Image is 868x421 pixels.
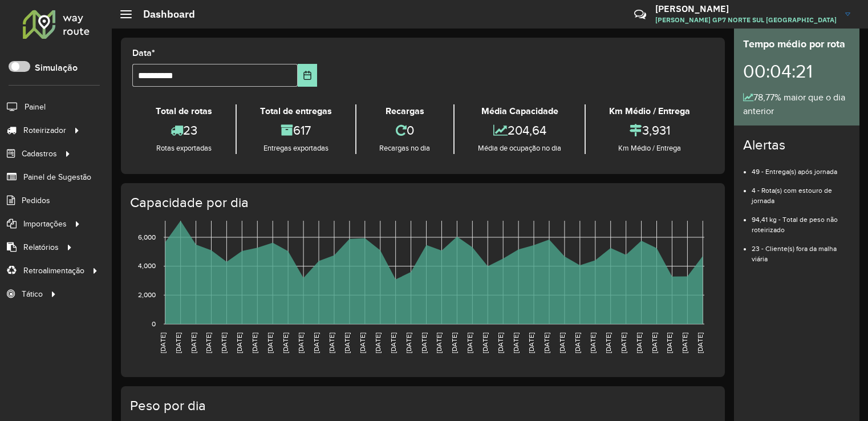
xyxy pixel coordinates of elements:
text: [DATE] [343,333,351,353]
h4: Peso por dia [130,398,713,414]
span: [PERSON_NAME] GP7 NORTE SUL [GEOGRAPHIC_DATA] [655,15,837,25]
text: [DATE] [620,333,627,353]
div: Recargas no dia [359,143,451,154]
text: [DATE] [374,333,382,353]
label: Data [132,46,155,60]
div: 617 [240,118,352,143]
text: [DATE] [696,333,704,353]
span: Retroalimentação [23,265,84,277]
span: Relatórios [23,241,59,253]
text: [DATE] [635,333,643,353]
text: 0 [152,320,156,327]
text: [DATE] [297,333,305,353]
text: [DATE] [543,333,550,353]
text: 4,000 [138,262,156,270]
text: [DATE] [589,333,597,353]
text: [DATE] [528,333,535,353]
h3: [PERSON_NAME] [655,3,837,14]
text: [DATE] [359,333,366,353]
text: [DATE] [574,333,581,353]
div: Média Capacidade [457,104,582,118]
span: Importações [23,218,67,230]
text: [DATE] [175,333,182,353]
text: [DATE] [405,333,412,353]
span: Painel de Sugestão [23,171,91,183]
text: [DATE] [497,333,504,353]
div: Km Médio / Entrega [589,143,711,154]
text: [DATE] [512,333,520,353]
text: [DATE] [190,333,197,353]
text: [DATE] [328,333,335,353]
div: Tempo médio por rota [743,37,850,52]
text: [DATE] [266,333,274,353]
span: Roteirizador [23,124,66,136]
div: Rotas exportadas [135,143,233,154]
text: [DATE] [651,333,658,353]
div: Média de ocupação no dia [457,143,582,154]
h2: Dashboard [132,8,195,21]
text: [DATE] [313,333,320,353]
div: 78,77% maior que o dia anterior [743,91,850,118]
div: 23 [135,118,233,143]
div: Km Médio / Entrega [589,104,711,118]
span: Tático [22,288,43,300]
text: 6,000 [138,233,156,241]
button: Choose Date [298,64,317,87]
div: 204,64 [457,118,582,143]
text: [DATE] [466,333,473,353]
li: 49 - Entrega(s) após jornada [752,158,850,177]
text: [DATE] [236,333,243,353]
text: [DATE] [282,333,289,353]
text: [DATE] [681,333,688,353]
h4: Capacidade por dia [130,195,713,211]
div: 3,931 [589,118,711,143]
text: [DATE] [481,333,489,353]
div: Total de entregas [240,104,352,118]
label: Simulação [35,61,78,75]
span: Pedidos [22,195,50,207]
span: Painel [25,101,46,113]
text: [DATE] [420,333,428,353]
li: 94,41 kg - Total de peso não roteirizado [752,206,850,235]
text: [DATE] [251,333,258,353]
text: [DATE] [159,333,167,353]
li: 23 - Cliente(s) fora da malha viária [752,235,850,264]
div: 00:04:21 [743,52,850,91]
text: [DATE] [390,333,397,353]
text: [DATE] [605,333,612,353]
text: 2,000 [138,291,156,298]
text: [DATE] [666,333,673,353]
li: 4 - Rota(s) com estouro de jornada [752,177,850,206]
text: [DATE] [435,333,443,353]
text: [DATE] [205,333,212,353]
a: Contato Rápido [628,2,652,27]
text: [DATE] [451,333,458,353]
text: [DATE] [558,333,566,353]
div: Recargas [359,104,451,118]
div: Total de rotas [135,104,233,118]
span: Cadastros [22,148,57,160]
text: [DATE] [220,333,228,353]
h4: Alertas [743,137,850,153]
div: 0 [359,118,451,143]
div: Entregas exportadas [240,143,352,154]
